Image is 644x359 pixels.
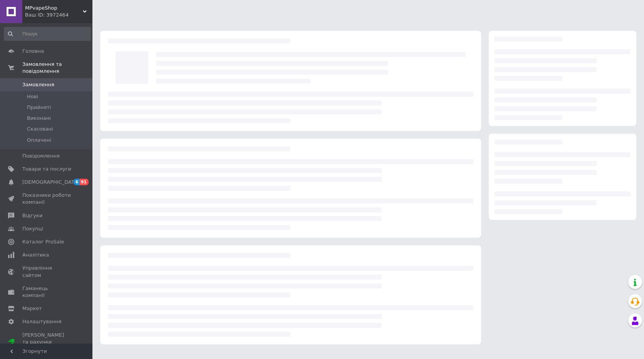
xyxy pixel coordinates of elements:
span: 91 [80,179,89,185]
span: Нові [27,93,38,100]
span: Відгуки [22,212,42,219]
span: Оплачені [27,137,51,144]
span: Товари та послуги [22,166,71,173]
span: Покупці [22,225,43,232]
span: Маркет [22,305,42,312]
span: [PERSON_NAME] та рахунки [22,332,71,353]
div: Ваш ID: 3972464 [25,12,92,18]
span: Показники роботи компанії [22,192,71,206]
span: Замовлення та повідомлення [22,61,92,75]
span: Аналітика [22,252,49,258]
span: Прийняті [27,104,51,111]
span: Повідомлення [22,153,60,159]
span: Замовлення [22,81,54,88]
span: Головна [22,48,44,55]
span: 6 [74,179,80,185]
span: MPvapeShop [25,5,83,12]
span: Гаманець компанії [22,285,71,299]
span: Управління сайтом [22,265,71,278]
input: Пошук [4,27,91,41]
span: Виконані [27,115,51,122]
span: Налаштування [22,318,62,325]
span: [DEMOGRAPHIC_DATA] [22,179,79,186]
span: Каталог ProSale [22,238,64,245]
span: Скасовані [27,126,53,133]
